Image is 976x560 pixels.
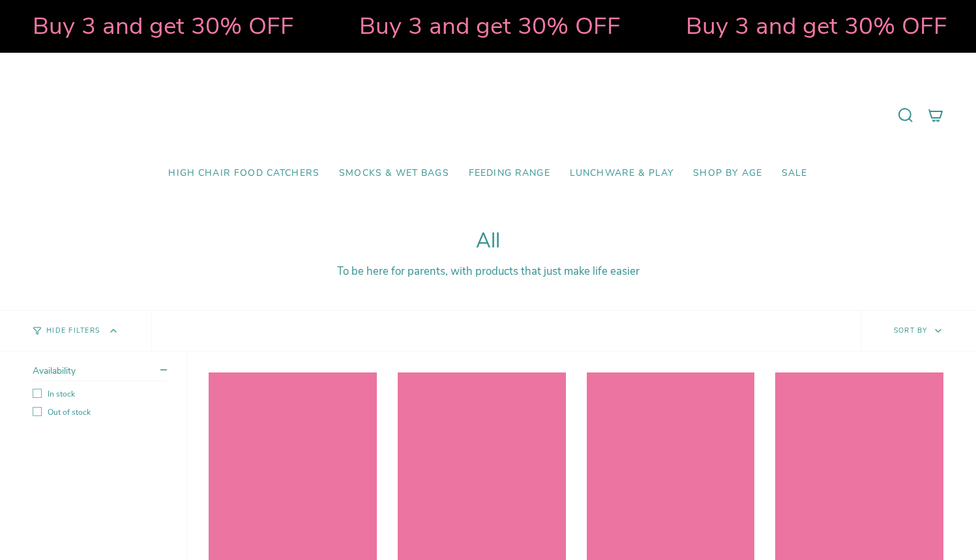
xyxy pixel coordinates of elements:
a: Smocks & Wet Bags [329,158,459,189]
span: High Chair Food Catchers [168,168,319,179]
a: Shop by Age [683,158,772,189]
a: High Chair Food Catchers [158,158,329,189]
span: To be here for parents, with products that just make life easier [337,264,640,279]
span: Hide Filters [46,328,100,335]
span: Smocks & Wet Bags [339,168,449,179]
label: Out of stock [33,407,167,417]
strong: Buy 3 and get 30% OFF [32,10,293,42]
summary: Availability [33,365,167,381]
strong: Buy 3 and get 30% OFF [685,10,947,42]
span: Feeding Range [469,168,550,179]
h1: All [33,229,943,253]
span: Shop by Age [693,168,762,179]
span: SALE [782,168,808,179]
label: In stock [33,389,167,399]
a: Mumma’s Little Helpers [376,72,600,158]
a: Feeding Range [459,158,560,189]
a: SALE [772,158,818,189]
span: Availability [33,365,76,377]
span: Lunchware & Play [570,168,673,179]
span: Sort by [894,326,928,335]
strong: Buy 3 and get 30% OFF [359,10,620,42]
a: Lunchware & Play [560,158,683,189]
button: Sort by [861,311,976,351]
